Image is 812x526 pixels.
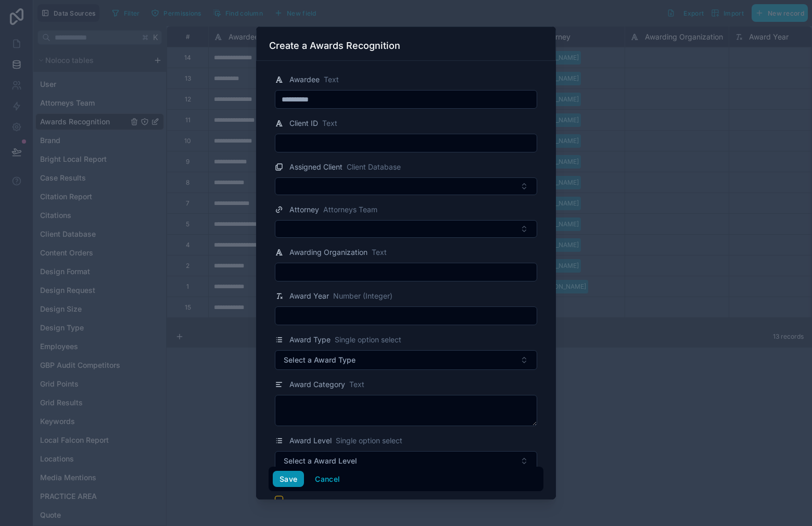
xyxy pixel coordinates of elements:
span: Text [324,74,339,85]
span: Award Level [289,435,332,446]
span: Assigned Client [289,162,342,172]
span: Client ID [289,118,318,129]
button: Select Button [275,451,537,471]
span: Awarding Organization [289,247,367,258]
button: Select Button [275,220,537,238]
h3: Create a Awards Recognition [269,40,400,52]
button: Save [273,471,304,487]
span: Awardee [289,74,320,85]
button: Select Button [275,350,537,370]
span: Text [349,379,364,390]
span: Select a Award Level [284,456,357,466]
span: Client Database [347,162,401,172]
span: Award Type [289,335,331,345]
span: Attorney [289,204,319,215]
span: Single option select [335,335,401,345]
button: Select Button [275,177,537,195]
span: Attorneys Team [323,204,377,215]
span: Text [372,247,387,258]
span: Award Category [289,379,345,390]
span: Number (Integer) [333,291,392,301]
span: Select a Award Type [284,355,356,365]
span: Award Year [289,291,329,301]
span: Single option select [336,435,402,446]
span: Text [322,118,337,129]
button: Cancel [308,471,347,487]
